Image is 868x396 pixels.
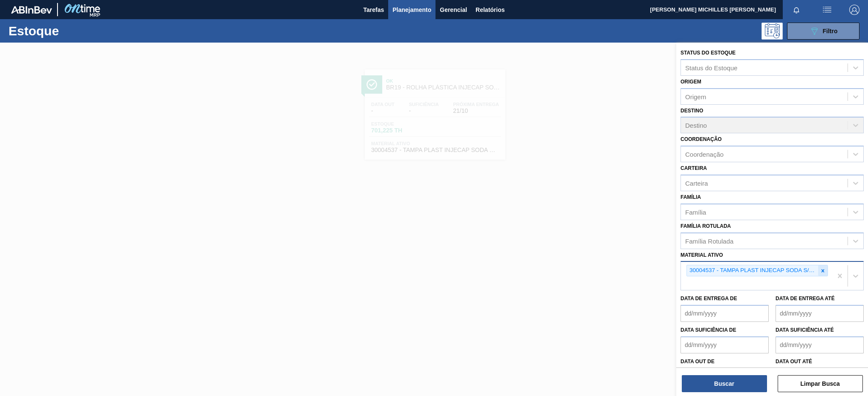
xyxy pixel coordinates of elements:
[685,64,738,71] div: Status do Estoque
[783,4,810,16] button: Notificações
[849,5,859,15] img: Logout
[685,208,706,215] div: Família
[776,305,864,322] input: dd/mm/yyyy
[685,93,706,100] div: Origem
[681,136,722,142] label: Coordenação
[681,79,701,85] label: Origem
[776,327,834,333] label: Data suficiência até
[685,151,724,158] div: Coordenação
[681,223,731,229] label: Família Rotulada
[776,336,864,353] input: dd/mm/yyyy
[476,5,505,15] span: Relatórios
[392,5,431,15] span: Planejamento
[681,336,769,353] input: dd/mm/yyyy
[681,50,735,56] label: Status do Estoque
[9,26,137,36] h1: Estoque
[681,296,737,301] label: Data de Entrega de
[822,5,832,15] img: userActions
[11,6,52,14] img: TNhmsLtSVTkK8tSr43FrP2fwEKptu5GPRR3wAAAABJRU5ErkJggg==
[440,5,467,15] span: Gerencial
[776,359,812,364] label: Data out até
[681,108,703,114] label: Destino
[687,265,818,276] div: 30004537 - TAMPA PLAST INJECAP SODA S/LINER
[681,165,707,171] label: Carteira
[681,305,769,322] input: dd/mm/yyyy
[681,327,736,333] label: Data suficiência de
[685,237,733,244] div: Família Rotulada
[761,23,783,40] div: Pogramando: nenhum usuário selecionado
[681,359,715,364] label: Data out de
[681,194,701,200] label: Família
[363,5,384,15] span: Tarefas
[681,252,723,258] label: Material ativo
[685,179,708,187] div: Carteira
[823,28,838,34] span: Filtro
[787,23,859,40] button: Filtro
[776,296,835,301] label: Data de Entrega até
